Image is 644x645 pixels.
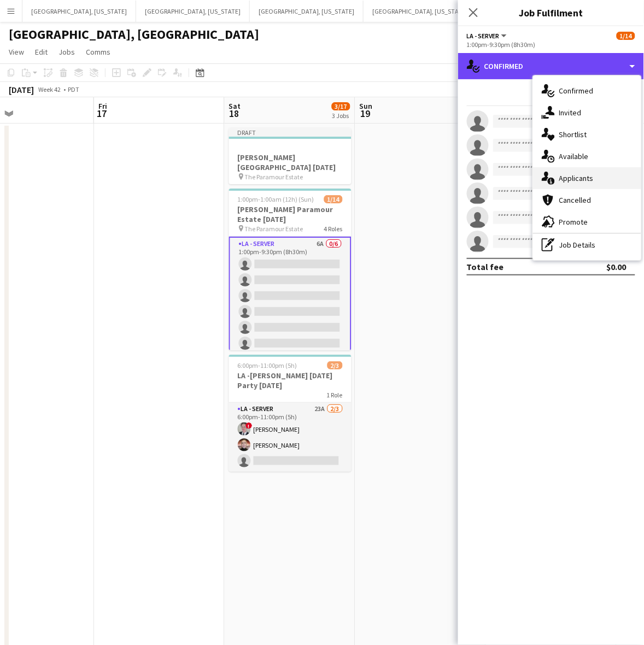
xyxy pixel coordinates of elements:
[81,45,115,59] a: Comms
[229,189,352,350] app-job-card: 1:00pm-1:00am (12h) (Sun)1/14[PERSON_NAME] Paramour Estate [DATE] The Paramour Estate4 RolesLA - ...
[238,195,314,203] span: 1:00pm-1:00am (12h) (Sun)
[245,225,303,233] span: The Paramour Estate
[607,261,627,272] div: $0.00
[559,195,592,205] span: Cancelled
[229,355,352,472] app-job-card: 6:00pm-11:00pm (5h)2/3LA -[PERSON_NAME] [DATE] Party [DATE]1 RoleLA - Server23A2/36:00pm-11:00pm ...
[9,26,259,43] h1: [GEOGRAPHIC_DATA], [GEOGRAPHIC_DATA]
[97,107,107,120] span: 17
[332,102,350,110] span: 3/17
[229,371,352,390] h3: LA -[PERSON_NAME] [DATE] Party [DATE]
[467,40,635,49] div: 1:00pm-9:30pm (8h30m)
[559,86,594,96] span: Confirmed
[98,101,107,111] span: Fri
[358,107,373,120] span: 19
[559,151,589,161] span: Available
[324,195,343,203] span: 1/14
[458,5,644,20] h3: Job Fulfilment
[35,47,48,57] span: Edit
[86,47,110,57] span: Comms
[229,128,352,137] div: Draft
[559,173,594,183] span: Applicants
[238,361,297,370] span: 6:00pm-11:00pm (5h)
[9,47,24,57] span: View
[458,53,644,79] div: Confirmed
[364,1,477,22] button: [GEOGRAPHIC_DATA], [US_STATE]
[467,32,508,40] button: LA - Server
[31,45,52,59] a: Edit
[559,217,588,227] span: Promote
[332,112,350,120] div: 3 Jobs
[68,85,79,93] div: PDT
[9,84,34,95] div: [DATE]
[4,45,28,59] a: View
[229,403,352,472] app-card-role: LA - Server23A2/36:00pm-11:00pm (5h)![PERSON_NAME][PERSON_NAME]
[229,204,352,224] h3: [PERSON_NAME] Paramour Estate [DATE]
[36,85,63,93] span: Week 42
[467,261,504,272] div: Total fee
[229,128,352,184] app-job-card: Draft[PERSON_NAME] [GEOGRAPHIC_DATA] [DATE] The Paramour Estate
[245,173,303,181] span: The Paramour Estate
[617,32,635,40] span: 1/14
[22,1,136,22] button: [GEOGRAPHIC_DATA], [US_STATE]
[327,391,343,399] span: 1 Role
[559,130,587,139] span: Shortlist
[250,1,364,22] button: [GEOGRAPHIC_DATA], [US_STATE]
[246,423,253,429] span: !
[559,108,582,118] span: Invited
[324,225,343,233] span: 4 Roles
[54,45,79,59] a: Jobs
[229,153,352,172] h3: [PERSON_NAME] [GEOGRAPHIC_DATA] [DATE]
[467,32,500,40] span: LA - Server
[533,234,641,256] div: Job Details
[360,101,373,111] span: Sun
[136,1,250,22] button: [GEOGRAPHIC_DATA], [US_STATE]
[229,237,352,355] app-card-role: LA - Server6A0/61:00pm-9:30pm (8h30m)
[227,107,241,120] span: 18
[58,47,75,57] span: Jobs
[327,361,343,370] span: 2/3
[229,101,241,111] span: Sat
